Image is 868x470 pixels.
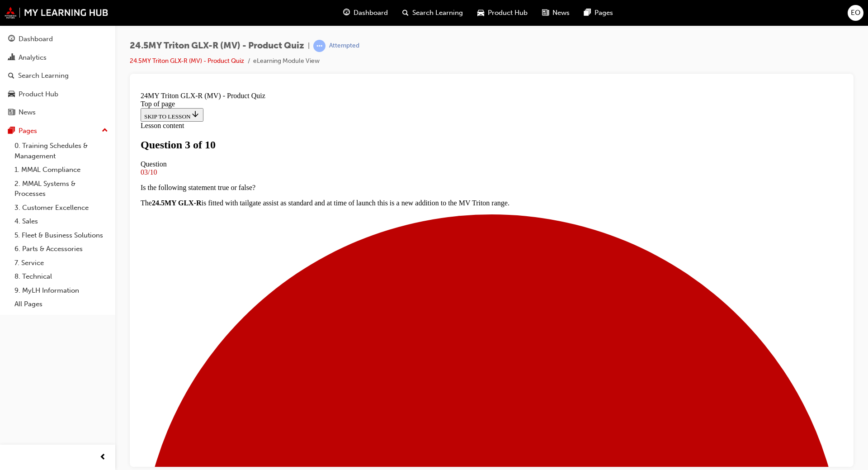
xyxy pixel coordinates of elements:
span: prev-icon [99,452,106,463]
a: 0. Training Schedules & Management [11,139,112,163]
div: 24MY Triton GLX-R (MV) - Product Quiz [4,4,706,12]
a: news-iconNews [535,4,577,22]
div: News [19,107,36,118]
a: 4. Sales [11,214,112,228]
p: Is the following statement true or false? [4,95,706,104]
span: pages-icon [584,7,591,19]
span: News [552,8,570,18]
span: | [308,41,310,51]
span: pages-icon [8,127,15,135]
span: Lesson content [4,33,47,41]
p: The is fitted with tailgate assist as standard and at time of launch this is a new addition to th... [4,111,706,119]
img: mmal [5,7,108,19]
button: SKIP TO LESSON [4,20,66,33]
li: eLearning Module View [253,56,320,66]
a: Search Learning [4,67,112,84]
a: 2. MMAL Systems & Processes [11,177,112,201]
span: up-icon [102,125,108,137]
span: car-icon [8,90,15,99]
a: 24.5MY Triton GLX-R (MV) - Product Quiz [130,57,244,65]
span: Dashboard [354,8,388,18]
span: chart-icon [8,54,15,62]
a: car-iconProduct Hub [470,4,535,22]
span: news-icon [8,109,15,117]
strong: 24.5MY GLX-R [15,111,65,119]
a: search-iconSearch Learning [395,4,470,22]
a: 7. Service [11,256,112,270]
div: Pages [19,126,37,136]
span: search-icon [402,7,409,19]
a: Dashboard [4,31,112,47]
span: car-icon [477,7,484,19]
div: Attempted [329,42,359,50]
a: 3. Customer Excellence [11,201,112,215]
a: pages-iconPages [577,4,620,22]
span: EO [851,8,860,18]
h1: Question 3 of 10 [4,51,706,63]
span: guage-icon [343,7,350,19]
a: All Pages [11,297,112,311]
div: Question [4,72,706,80]
a: 1. MMAL Compliance [11,163,112,177]
a: 6. Parts & Accessories [11,242,112,256]
span: guage-icon [8,35,15,43]
a: 8. Technical [11,270,112,284]
a: guage-iconDashboard [336,4,395,22]
button: Pages [4,123,112,139]
div: Search Learning [18,71,69,81]
div: Top of page [4,12,706,20]
span: 24.5MY Triton GLX-R (MV) - Product Quiz [130,41,304,51]
span: search-icon [8,72,14,80]
button: DashboardAnalyticsSearch LearningProduct HubNews [4,29,112,123]
span: Product Hub [488,8,528,18]
span: Pages [594,8,613,18]
div: 03/10 [4,80,706,88]
div: Analytics [19,52,47,63]
span: SKIP TO LESSON [7,25,63,32]
div: Dashboard [19,34,53,44]
a: 9. MyLH Information [11,284,112,298]
span: news-icon [542,7,549,19]
a: 5. Fleet & Business Solutions [11,228,112,242]
a: Analytics [4,49,112,66]
button: EO [848,5,863,21]
a: News [4,104,112,121]
div: Product Hub [19,89,58,100]
span: learningRecordVerb_ATTEMPT-icon [313,40,325,52]
a: Product Hub [4,86,112,103]
span: Search Learning [412,8,463,18]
